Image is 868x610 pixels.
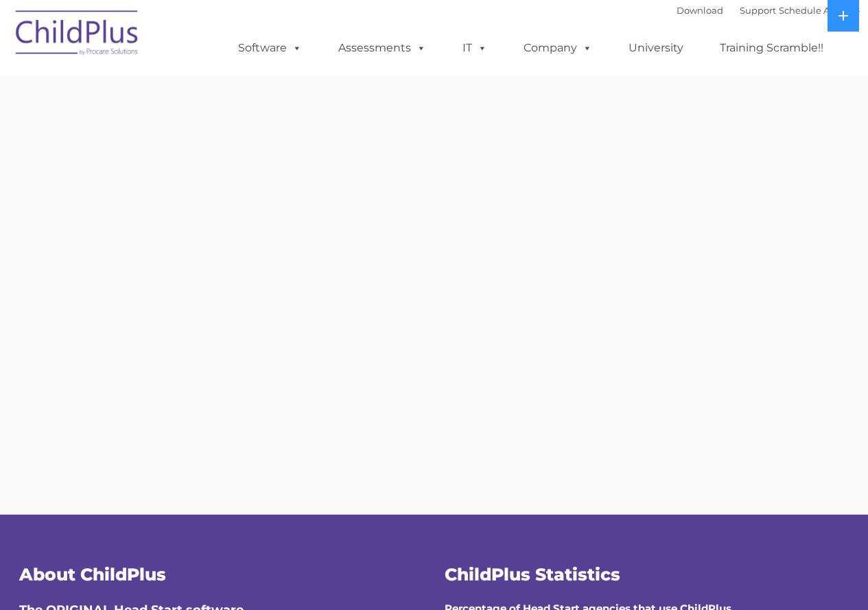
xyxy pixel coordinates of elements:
span: ChildPlus Statistics [445,564,620,585]
a: Assessments [325,34,440,62]
a: Support [740,5,776,16]
a: IT [449,34,501,62]
a: Software [224,34,316,62]
img: ChildPlus by Procare Solutions [9,1,146,69]
a: Company [510,34,606,62]
a: Training Scramble!! [706,34,837,62]
a: Schedule A Demo [779,5,860,16]
span: About ChildPlus [19,564,166,585]
a: University [615,34,697,62]
font: | [677,5,860,16]
a: Download [677,5,723,16]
